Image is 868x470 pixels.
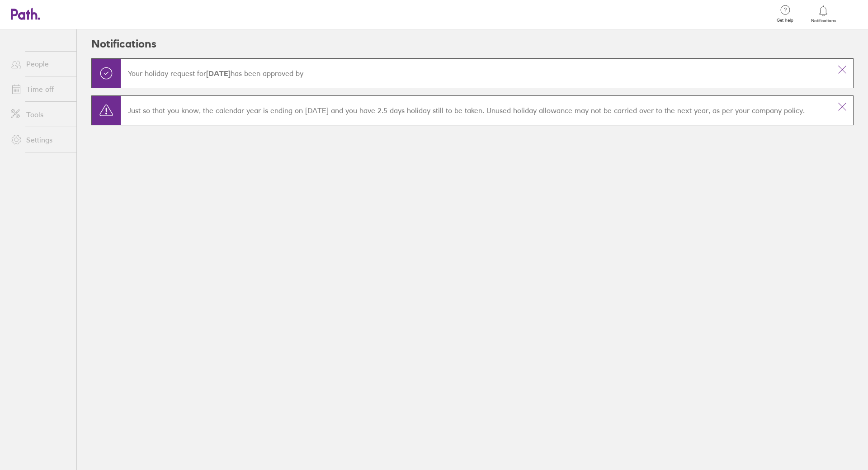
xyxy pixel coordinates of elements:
[128,106,824,115] p: Just so that you know, the calendar year is ending on [DATE] and you have 2.5 days holiday still ...
[770,18,800,23] span: Get help
[4,105,76,123] a: Tools
[128,69,824,78] p: Your holiday request for has been approved by
[4,80,76,98] a: Time off
[4,131,76,149] a: Settings
[809,18,838,24] span: Notifications
[206,69,231,78] strong: [DATE]
[91,29,156,58] h2: Notifications
[4,55,76,73] a: People
[809,5,838,24] a: Notifications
